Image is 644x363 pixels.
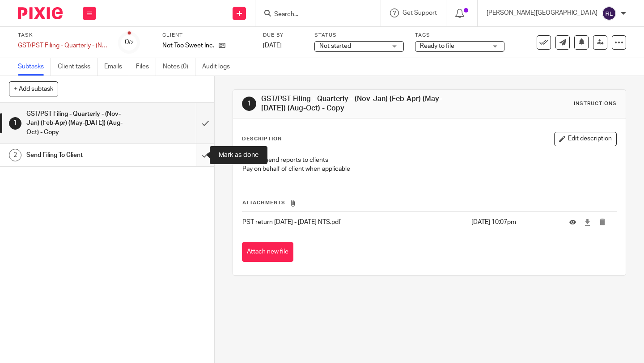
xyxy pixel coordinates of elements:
div: 1 [9,117,21,130]
img: svg%3E [602,6,616,21]
p: File and send reports to clients [242,156,616,165]
small: /2 [129,40,134,45]
div: 2 [9,149,21,161]
a: Notes (0) [163,58,195,76]
span: Not started [319,43,351,49]
button: Edit description [554,132,617,146]
span: Attachments [242,200,285,205]
span: Ready to file [420,43,454,49]
span: Get Support [402,10,437,16]
a: Download [584,218,591,227]
p: PST return [DATE] - [DATE] NTS.pdf [242,218,466,227]
span: [DATE] [263,42,282,49]
label: Tags [415,32,504,39]
div: Instructions [574,100,617,107]
button: Attach new file [242,242,293,262]
a: Emails [104,58,129,76]
p: Not Too Sweet Inc. [162,41,214,50]
p: Description [242,135,282,143]
h1: Send Filing To Client [26,148,134,162]
a: Subtasks [18,58,51,76]
label: Task [18,32,107,39]
div: GST/PST Filing - Quarterly - (Nov-Jan) (Feb-Apr) (May-Jul) (Aug-Oct) - Copy [18,41,107,50]
a: Client tasks [58,58,97,76]
p: [PERSON_NAME][GEOGRAPHIC_DATA] [487,8,597,17]
button: + Add subtask [9,81,58,97]
h1: GST/PST Filing - Quarterly - (Nov-Jan) (Feb-Apr) (May-[DATE]) (Aug-Oct) - Copy [26,107,134,139]
h1: GST/PST Filing - Quarterly - (Nov-Jan) (Feb-Apr) (May-[DATE]) (Aug-Oct) - Copy [261,94,449,114]
p: Pay on behalf of client when applicable [242,165,616,173]
a: Audit logs [202,58,237,76]
div: GST/PST Filing - Quarterly - (Nov-Jan) (Feb-Apr) (May-[DATE]) (Aug-Oct) - Copy [18,41,107,50]
p: [DATE] 10:07pm [471,218,556,227]
label: Due by [263,32,303,39]
div: 0 [125,37,134,47]
a: Files [136,58,156,76]
input: Search [273,11,354,19]
label: Status [314,32,404,39]
div: 1 [242,97,256,111]
label: Client [162,32,252,39]
img: Pixie [18,7,63,19]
